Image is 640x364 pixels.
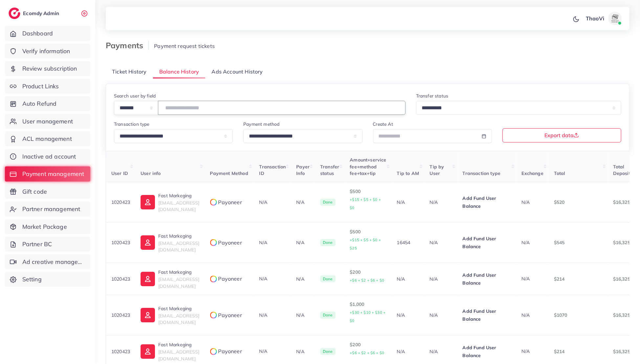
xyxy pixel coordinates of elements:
span: Done [320,199,336,206]
p: Add Fund User Balance [463,271,511,287]
span: Balance History [159,68,199,75]
h2: Ecomdy Admin [23,10,61,16]
p: N/A [296,198,310,206]
label: Search user by field [114,93,156,99]
span: Done [320,348,336,355]
p: Add Fund User Balance [463,307,511,323]
p: N/A [430,348,452,355]
span: [EMAIL_ADDRESS][DOMAIN_NAME] [158,200,199,212]
p: Fast Markeging [158,232,199,240]
span: Verify information [22,47,70,55]
p: Fast Markeging [158,341,199,349]
span: User info [141,170,161,176]
p: $545 [554,239,603,246]
p: $214 [554,275,603,283]
label: Create At [373,121,393,127]
h3: Payments [106,41,149,50]
p: 16454 [397,239,419,246]
span: Transaction ID [259,164,286,176]
span: Amount+service fee+method fee+tax+tip [350,157,386,176]
p: $500 [350,228,386,252]
span: Ads Account History [212,68,263,75]
span: Gift code [22,187,47,196]
span: Ad creative management [22,258,85,266]
span: N/A [259,312,267,318]
a: User management [5,114,90,129]
span: Payment request tickets [154,43,215,49]
span: Product Links [22,82,59,91]
p: 1020423 [111,239,130,246]
a: Gift code [5,184,90,199]
p: N/A [296,239,310,246]
a: Setting [5,272,90,287]
span: N/A [522,348,530,354]
small: +$6 + $2 + $6 + $0 [350,351,384,355]
span: N/A [259,199,267,205]
p: $16,325 [613,275,630,283]
p: $520 [554,198,603,206]
p: N/A [397,275,419,283]
span: Exchange [522,170,543,176]
button: Export data [502,128,621,142]
a: logoEcomdy Admin [9,8,61,19]
p: N/A [397,198,419,206]
span: N/A [522,312,530,318]
img: ic-user-info.36bf1079.svg [141,272,155,286]
span: Tip by User [430,164,444,176]
a: Product Links [5,79,90,94]
p: $1070 [554,311,603,319]
p: $16,325 [613,348,630,355]
span: N/A [259,276,267,282]
p: Add Fund User Balance [463,235,511,250]
img: payment [210,239,217,246]
small: +$30 + $10 + $30 + $0 [350,310,386,323]
p: N/A [397,311,419,319]
span: Payoneer [218,348,242,355]
span: Partner BC [22,240,52,248]
a: Partner management [5,202,90,217]
img: avatar [608,12,622,25]
p: N/A [296,348,310,355]
img: ic-user-info.36bf1079.svg [141,308,155,322]
label: Payment method [243,121,279,127]
p: Fast Markeging [158,305,199,312]
span: Done [320,239,336,246]
small: +$6 + $2 + $6 + $0 [350,278,384,283]
p: N/A [296,311,310,319]
img: payment [210,276,217,282]
span: Done [320,311,336,319]
span: N/A [522,240,530,246]
p: Fast Markeging [158,192,199,200]
span: N/A [259,240,267,246]
p: Fast Markeging [158,268,199,276]
a: Payment management [5,166,90,182]
img: payment [210,348,217,355]
img: ic-user-info.36bf1079.svg [141,235,155,250]
span: [EMAIL_ADDRESS][DOMAIN_NAME] [158,276,199,289]
span: [EMAIL_ADDRESS][DOMAIN_NAME] [158,349,199,361]
span: User ID [111,170,128,176]
span: Done [320,275,336,283]
span: Auto Refund [22,99,57,108]
span: Payoneer [218,275,242,283]
p: $200 [350,268,386,284]
p: $500 [350,187,386,212]
a: Market Package [5,219,90,234]
label: Transaction type [114,121,149,127]
span: N/A [259,348,267,354]
img: logo [9,8,20,19]
img: payment [210,312,217,318]
span: [EMAIL_ADDRESS][DOMAIN_NAME] [158,240,199,253]
span: Export data [544,133,579,138]
span: ACL management [22,135,72,143]
a: Auto Refund [5,96,90,111]
p: ThaoVi [586,14,604,22]
p: $200 [350,341,386,357]
img: ic-user-info.36bf1079.svg [141,195,155,209]
p: $16,325 [613,198,630,206]
span: User management [22,117,73,126]
span: Payoneer [218,239,242,246]
p: Add Fund User Balance [463,194,511,210]
span: Transfer status [320,164,339,176]
p: $1,000 [350,300,386,325]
